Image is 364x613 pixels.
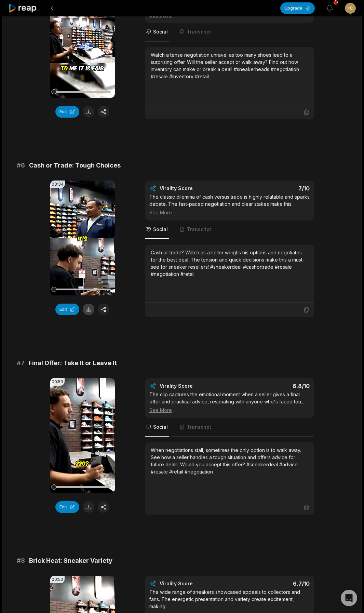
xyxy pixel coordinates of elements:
span: # 8 [17,556,25,565]
span: # 6 [17,161,25,170]
span: Social [153,226,168,233]
div: The clip captures the emotional moment when a seller gives a final offer and practical advice, re... [149,391,310,414]
span: Cash or Trade: Tough Choices [29,161,121,170]
div: 7 /10 [236,185,310,192]
span: Transcript [187,28,211,35]
video: Your browser does not support mp4 format. [50,181,115,295]
div: Virality Score [160,580,233,587]
div: Virality Score [160,185,233,192]
button: Edit [55,304,79,315]
div: Watch a tense negotiation unravel as too many shoes lead to a surprising offer. Will the seller a... [151,51,308,80]
div: Virality Score [160,383,233,389]
button: Edit [55,106,79,118]
div: When negotiations stall, sometimes the only option is to walk away. See how a seller handles a to... [151,447,308,475]
div: 6.8 /10 [236,383,310,389]
div: See More [149,407,310,414]
span: Brick Heat: Sneaker Variety [29,556,112,565]
div: 6.7 /10 [236,580,310,587]
nav: Tabs [145,418,314,437]
div: Cash or trade? Watch as a seller weighs his options and negotiates for the best deal. The tension... [151,249,308,278]
span: # 7 [17,358,25,368]
span: Transcript [187,226,211,233]
video: Your browser does not support mp4 format. [50,378,115,493]
div: Open Intercom Messenger [341,590,357,606]
nav: Tabs [145,23,314,41]
nav: Tabs [145,221,314,239]
span: Transcript [187,424,211,430]
span: Social [153,28,168,35]
button: Upgrade [280,2,315,14]
div: The classic dilemma of cash versus trade is highly relatable and sparks debate. The fast-paced ne... [149,193,310,216]
span: Social [153,424,168,430]
span: Final Offer: Take It or Leave It [29,358,117,368]
button: Edit [55,501,79,513]
div: See More [149,209,310,216]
